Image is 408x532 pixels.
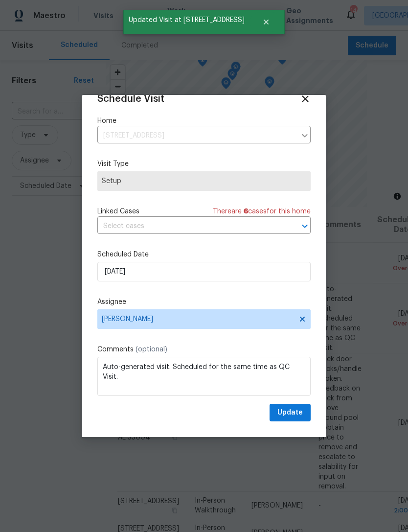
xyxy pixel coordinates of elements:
[97,297,311,307] label: Assignee
[270,404,311,422] button: Update
[97,219,283,234] input: Select cases
[244,208,248,215] span: 6
[277,407,303,419] span: Update
[97,345,311,354] label: Comments
[97,262,311,281] input: M/D/YYYY
[97,116,311,126] label: Home
[300,93,311,104] span: Close
[298,219,312,233] button: Open
[97,159,311,169] label: Visit Type
[102,315,294,323] span: [PERSON_NAME]
[97,207,139,216] span: Linked Cases
[213,207,311,216] span: There are case s for this home
[97,94,164,104] span: Schedule Visit
[250,12,282,32] button: Close
[97,357,311,396] textarea: Auto-generated visit. Scheduled for the same time as QC Visit.
[97,250,311,259] label: Scheduled Date
[123,10,250,30] span: Updated Visit at [STREET_ADDRESS]
[102,176,306,186] span: Setup
[136,346,167,353] span: (optional)
[97,128,296,143] input: Enter in an address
